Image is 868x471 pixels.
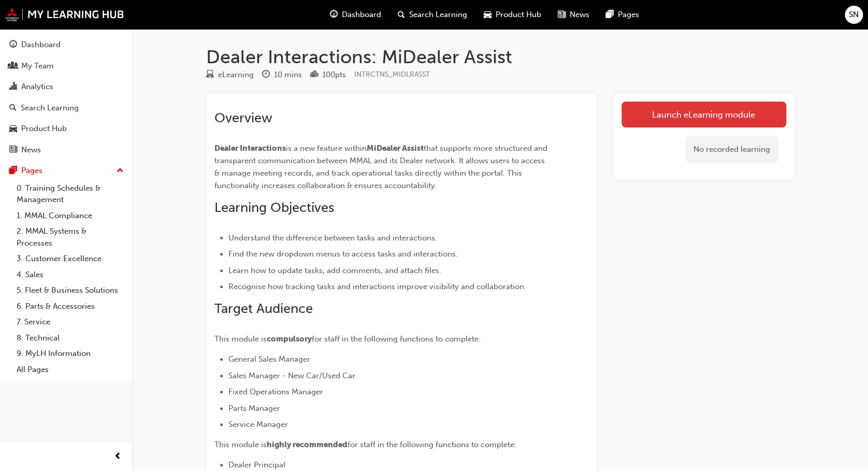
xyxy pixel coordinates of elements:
[12,330,128,346] a: 8. Technical
[686,136,778,163] div: No recorded learning
[558,8,566,21] span: news-icon
[12,314,128,330] a: 7. Service
[21,102,79,114] div: Search Learning
[228,233,437,242] span: Understand the difference between tasks and interactions.
[409,9,467,21] span: Search Learning
[21,60,54,72] div: My Team
[214,110,272,126] span: Overview
[228,249,458,259] span: Find the new dropdown menus to access tasks and interactions.
[12,180,128,208] a: 0. Training Schedules & Management
[228,420,288,429] span: Service Manager
[12,346,128,362] a: 9. MyLH Information
[206,46,794,68] h1: Dealer Interactions: MiDealer Assist
[4,33,128,161] button: DashboardMy TeamAnalyticsSearch LearningProduct HubNews
[330,8,338,21] span: guage-icon
[228,460,285,469] span: Dealer Principal
[21,81,53,93] div: Analytics
[228,282,526,291] span: Recognise how tracking tasks and interactions improve visibility and collaboration.
[4,140,128,160] a: News
[9,124,17,134] span: car-icon
[4,161,128,180] button: Pages
[9,40,17,50] span: guage-icon
[267,334,312,344] span: compulsory
[214,440,267,449] span: This module is
[4,35,128,54] a: Dashboard
[214,199,334,216] span: Learning Objectives
[12,282,128,298] a: 5. Fleet & Business Solutions
[117,164,124,178] span: up-icon
[312,334,481,344] span: for staff in the following functions to complete:
[206,68,254,81] div: Type
[214,301,313,317] span: Target Audience
[342,9,381,21] span: Dashboard
[12,223,128,251] a: 2. MMAL Systems & Processes
[354,70,430,79] span: Learning resource code
[267,440,348,449] span: highly recommended
[849,9,859,21] span: SN
[367,144,424,153] span: MiDealer Assist
[286,144,367,153] span: is a new feature within
[322,69,346,81] div: 100 pts
[496,9,541,21] span: Product Hub
[228,387,323,396] span: Fixed Operations Manager
[4,77,128,96] a: Analytics
[621,102,786,127] a: Launch eLearning module
[228,354,310,364] span: General Sales Manager
[9,166,17,176] span: pages-icon
[389,4,475,25] a: search-iconSearch Learning
[4,119,128,138] a: Product Hub
[21,165,42,177] div: Pages
[4,56,128,76] a: My Team
[9,104,17,113] span: search-icon
[322,4,389,25] a: guage-iconDashboard
[606,8,614,21] span: pages-icon
[598,4,647,25] a: pages-iconPages
[228,371,355,380] span: Sales Manager - New Car/Used Car
[214,144,286,153] span: Dealer Interactions
[12,267,128,283] a: 4. Sales
[398,8,405,21] span: search-icon
[274,69,302,81] div: 10 mins
[228,404,280,413] span: Parts Manager
[348,440,516,449] span: for staff in the following functions to complete:
[9,146,17,155] span: news-icon
[214,144,549,190] span: that supports more structured and transparent communication between MMAL and its Dealer network. ...
[475,4,549,25] a: car-iconProduct Hub
[618,9,639,21] span: Pages
[484,8,491,21] span: car-icon
[9,62,17,71] span: people-icon
[262,70,270,80] span: clock-icon
[21,39,61,51] div: Dashboard
[4,98,128,118] a: Search Learning
[12,362,128,378] a: All Pages
[310,68,346,81] div: Points
[114,450,122,463] span: prev-icon
[570,9,589,21] span: News
[5,8,124,21] img: mmal
[12,251,128,267] a: 3. Customer Excellence
[12,298,128,315] a: 6. Parts & Accessories
[21,144,41,156] div: News
[845,6,863,24] button: SN
[218,69,254,81] div: eLearning
[549,4,598,25] a: news-iconNews
[262,68,302,81] div: Duration
[310,70,318,80] span: podium-icon
[206,70,214,80] span: learningResourceType_ELEARNING-icon
[12,208,128,224] a: 1. MMAL Compliance
[228,266,441,275] span: Learn how to update tasks, add comments, and attach files.
[214,334,267,344] span: This module is
[9,82,17,92] span: chart-icon
[21,123,67,135] div: Product Hub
